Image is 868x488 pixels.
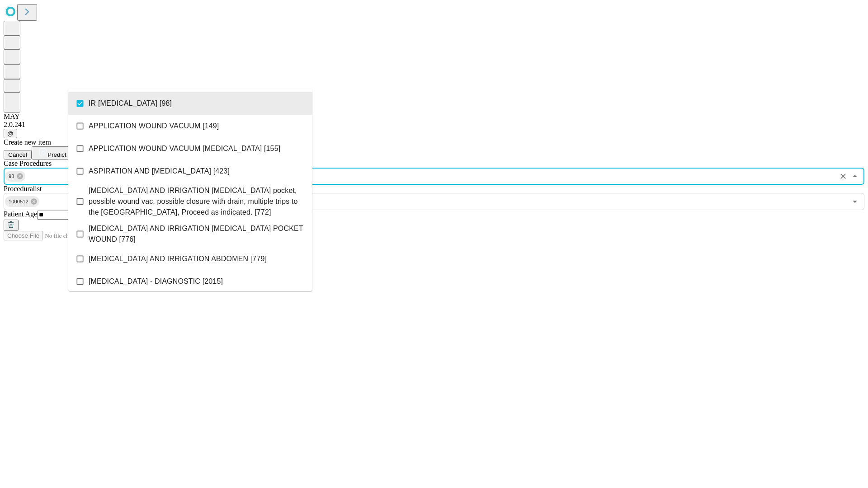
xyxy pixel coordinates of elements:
[4,138,51,146] span: Create new item
[8,151,27,158] span: Cancel
[89,166,230,177] span: ASPIRATION AND [MEDICAL_DATA] [423]
[4,210,37,218] span: Patient Age
[4,129,17,138] button: @
[4,160,52,167] span: Scheduled Procedure
[32,146,73,160] button: Predict
[89,143,280,154] span: APPLICATION WOUND VACUUM [MEDICAL_DATA] [155]
[849,195,861,208] button: Open
[4,185,42,192] span: Proceduralist
[837,170,849,183] button: Clear
[5,196,39,207] div: 1000512
[4,113,864,121] div: MAY
[7,130,14,137] span: @
[47,151,66,158] span: Predict
[5,171,25,182] div: 98
[89,98,172,109] span: IR [MEDICAL_DATA] [98]
[89,223,305,245] span: [MEDICAL_DATA] AND IRRIGATION [MEDICAL_DATA] POCKET WOUND [776]
[89,253,267,264] span: [MEDICAL_DATA] AND IRRIGATION ABDOMEN [779]
[849,170,861,183] button: Close
[89,185,305,218] span: [MEDICAL_DATA] AND IRRIGATION [MEDICAL_DATA] pocket, possible wound vac, possible closure with dr...
[89,276,223,287] span: [MEDICAL_DATA] - DIAGNOSTIC [2015]
[89,121,219,131] span: APPLICATION WOUND VACUUM [149]
[4,150,32,160] button: Cancel
[4,121,864,129] div: 2.0.241
[5,197,32,207] span: 1000512
[5,171,18,182] span: 98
